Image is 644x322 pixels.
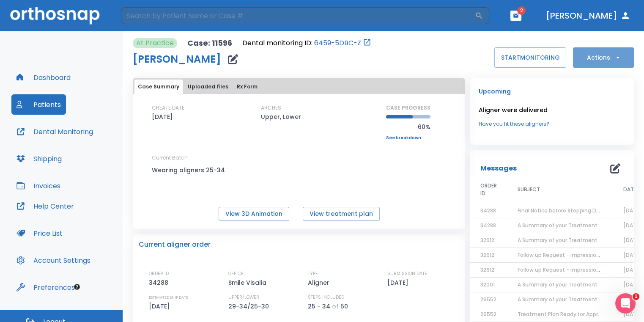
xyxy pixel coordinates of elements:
span: A Summary of your Treatment [518,296,597,303]
p: Upcoming [479,86,625,96]
button: Dental Monitoring [11,121,98,142]
span: 29552 [480,296,496,303]
p: 25 - 34 [308,301,330,311]
div: Tooltip anchor [73,283,81,291]
p: ESTIMATED SHIP DATE [149,294,188,301]
iframe: Intercom live chat [615,293,636,314]
p: Smile Visalia [228,278,269,288]
p: 34288 [149,278,171,288]
button: STARTMONITORING [494,47,566,68]
p: Aligner [308,278,332,288]
span: [DATE] [623,281,641,288]
button: View treatment plan [303,207,380,221]
p: [DATE] [387,278,411,288]
span: 32001 [480,281,495,288]
button: Rx Form [233,80,261,94]
p: TYPE [308,270,318,278]
a: 6459-5DBC-Z [314,38,361,48]
input: Search by Patient Name or Case # [121,7,475,24]
button: Dashboard [11,67,76,88]
span: 1 [633,293,639,300]
p: Current Batch [152,154,228,162]
p: Current aligner order [139,239,211,250]
p: [DATE] [152,112,173,122]
p: ARCHES [261,104,281,112]
p: 50 [340,301,348,311]
button: Invoices [11,176,66,196]
span: [DATE] [623,266,641,273]
p: [DATE] [149,301,173,311]
div: tabs [134,80,463,94]
span: ORDER ID [480,182,497,197]
span: [DATE] [623,311,641,318]
a: Have you fit these aligners? [479,120,625,128]
a: See breakdown [386,135,430,140]
button: Account Settings [11,250,96,270]
p: 29-34/25-30 [228,301,272,311]
p: CASE PROGRESS [386,104,430,112]
span: A Summary of your Treatment [518,281,597,288]
p: SUBMISSION DATE [387,270,427,278]
span: [DATE] [623,222,641,229]
button: Uploaded files [184,80,232,94]
span: [DATE] [623,251,641,259]
p: Aligner were delivered [479,105,625,115]
span: 29552 [480,311,496,318]
button: Preferences [11,277,80,297]
p: OFFICE [228,270,244,278]
p: Messages [480,163,517,173]
p: CREATE DATE [152,104,184,112]
span: A Summary of your Treatment [518,237,597,244]
span: [DATE] [623,207,641,214]
p: 60% [386,122,430,132]
span: A Summary of your Treatment [518,222,597,229]
p: Case: 11596 [187,38,232,48]
button: Shipping [11,149,67,169]
p: Upper, Lower [261,112,301,122]
span: 34288 [480,207,496,214]
img: Orthosnap [10,7,100,24]
span: 2 [517,6,526,15]
h1: [PERSON_NAME] [133,54,221,64]
span: 34288 [480,222,496,229]
div: Open patient in dental monitoring portal [242,38,371,48]
p: of [332,301,339,311]
p: At Practice [136,38,174,48]
button: Help Center [11,196,79,216]
span: [DATE] [623,237,641,244]
span: Treatment Plan Ready for Approval! [518,311,611,318]
p: Dental monitoring ID: [242,38,312,48]
button: Actions [573,47,634,68]
span: SUBJECT [518,186,540,193]
span: DATE [623,186,636,193]
p: UPPER/LOWER [228,294,259,301]
span: Final Notice before Stopping DentalMonitoring [518,207,638,214]
p: STEPS INCLUDED [308,294,344,301]
p: ORDER ID [149,270,169,278]
span: 32912 [480,237,494,244]
button: Price List [11,223,68,243]
button: Case Summary [134,80,183,94]
span: 32912 [480,251,494,259]
button: [PERSON_NAME] [543,8,634,23]
button: View 3D Animation [219,207,289,221]
span: 32912 [480,266,494,273]
button: Patients [11,94,66,115]
p: Wearing aligners 25-34 [152,165,228,175]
